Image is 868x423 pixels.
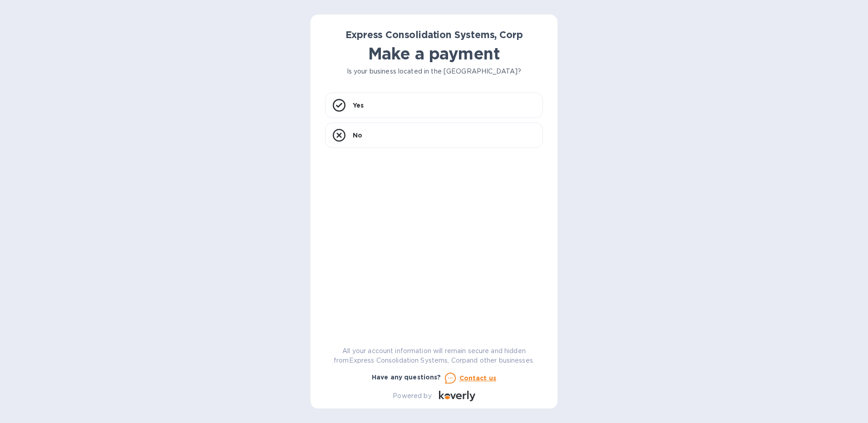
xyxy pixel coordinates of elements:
[345,29,523,40] b: Express Consolidation Systems, Corp
[325,346,543,365] p: All your account information will remain secure and hidden from Express Consolidation Systems, Co...
[459,374,497,382] u: Contact us
[325,44,543,63] h1: Make a payment
[353,131,362,140] p: No
[372,374,441,381] b: Have any questions?
[325,67,543,76] p: Is your business located in the [GEOGRAPHIC_DATA]?
[353,101,364,110] p: Yes
[393,391,431,401] p: Powered by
